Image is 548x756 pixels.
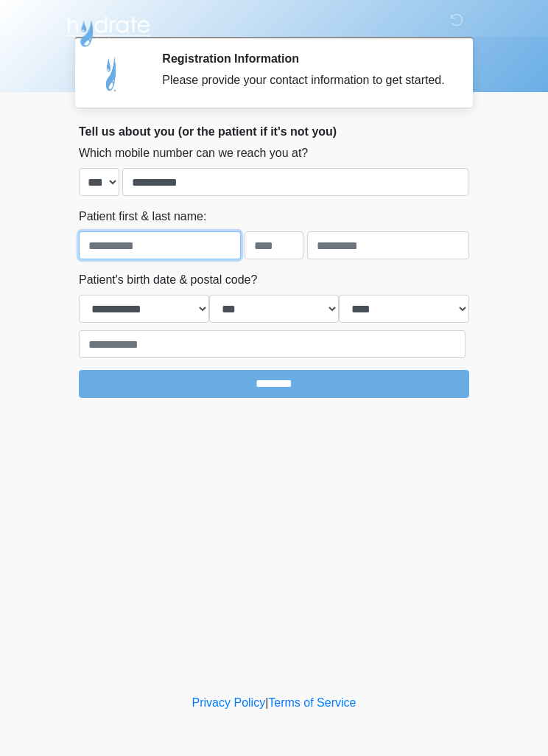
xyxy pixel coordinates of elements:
img: Agent Avatar [90,52,134,96]
label: Patient's birth date & postal code? [79,271,257,289]
a: Privacy Policy [192,696,266,709]
label: Patient first & last name: [79,208,206,225]
h2: Tell us about you (or the patient if it's not you) [79,125,469,139]
img: Hydrate IV Bar - Chandler Logo [64,11,152,48]
a: Terms of Service [268,696,356,709]
div: Please provide your contact information to get started. [162,71,447,89]
label: Which mobile number can we reach you at? [79,144,308,162]
a: | [265,696,268,709]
